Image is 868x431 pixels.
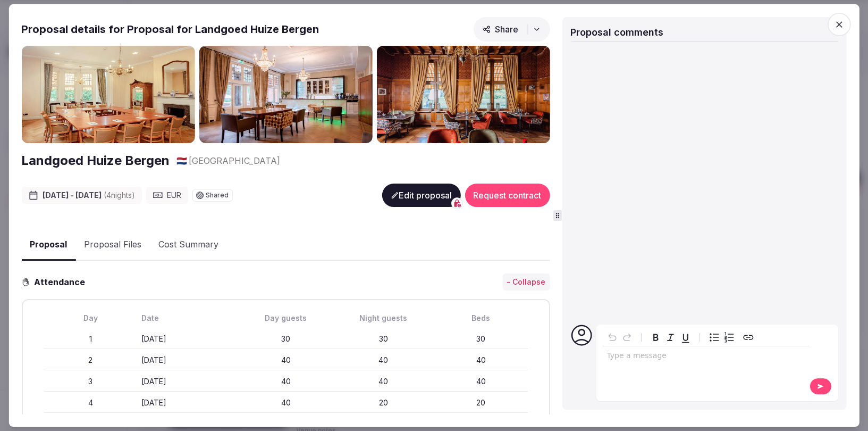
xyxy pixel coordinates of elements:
span: [GEOGRAPHIC_DATA] [189,155,280,167]
div: [DATE] [141,376,235,387]
span: ( 4 night s ) [104,190,135,200]
h2: Proposal details for Proposal for Landgoed Huize Bergen [21,22,319,37]
button: Bulleted list [706,330,721,345]
div: 40 [239,355,333,366]
button: - Collapse [502,273,550,291]
div: 40 [336,355,430,366]
div: toggle group [706,330,736,345]
div: [DATE] [141,355,235,366]
div: 3 [44,376,137,387]
div: 20 [336,397,430,408]
button: Underline [678,330,693,345]
div: Date [141,313,235,324]
div: EUR [146,187,188,204]
button: Numbered list [721,330,736,345]
img: Gallery photo 3 [376,46,550,143]
div: 30 [239,334,333,344]
div: 2 [44,355,137,366]
button: Share [473,17,550,42]
div: 40 [336,376,430,387]
div: [DATE] [141,334,235,344]
button: Bold [648,330,663,345]
div: 40 [434,376,528,387]
div: 30 [434,334,528,344]
button: Request contract [465,184,550,207]
button: 🇳🇱 [176,155,187,167]
div: 40 [239,376,333,387]
button: Proposal [21,229,75,261]
span: 🇳🇱 [176,155,187,166]
span: Proposal comments [570,27,663,38]
span: [DATE] - [DATE] [43,190,135,201]
button: Edit proposal [382,184,460,207]
div: Night guests [336,313,430,324]
div: 40 [239,397,333,408]
div: 4 [44,397,137,408]
div: 1 [44,334,137,344]
button: Create link [740,330,755,345]
button: Cost Summary [150,230,227,261]
img: Gallery photo 2 [199,46,372,143]
span: Shared [206,192,229,198]
div: 30 [336,334,430,344]
div: Beds [434,313,528,324]
div: editable markdown [602,346,809,368]
a: Landgoed Huize Bergen [21,152,170,170]
div: 20 [434,397,528,408]
div: Day [44,313,137,324]
div: Day guests [239,313,333,324]
button: Proposal Files [75,230,150,261]
h3: Attendance [30,276,94,288]
div: 40 [434,355,528,366]
span: Share [482,24,518,35]
div: [DATE] [141,397,235,408]
button: Italic [663,330,678,345]
img: Gallery photo 1 [21,46,195,143]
